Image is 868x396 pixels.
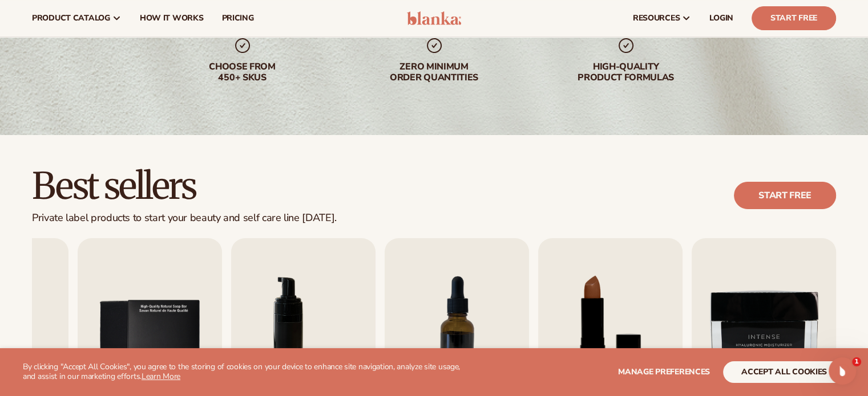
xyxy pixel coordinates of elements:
div: Zero minimum order quantities [361,62,507,83]
a: Start Free [752,6,836,30]
iframe: Intercom live chat [829,357,856,385]
button: accept all cookies [723,361,845,383]
a: Learn More [142,371,180,382]
span: product catalog [32,14,110,23]
span: pricing [221,14,253,23]
div: High-quality product formulas [553,62,699,83]
div: Choose from 450+ Skus [169,62,316,83]
span: resources [633,14,680,23]
span: Manage preferences [618,366,710,377]
div: Private label products to start your beauty and self care line [DATE]. [32,212,337,224]
p: By clicking "Accept All Cookies", you agree to the storing of cookies on your device to enhance s... [23,362,473,382]
span: 1 [852,357,861,366]
span: LOGIN [709,14,733,23]
h2: Best sellers [32,167,337,205]
span: How It Works [140,14,204,23]
img: logo [407,11,461,25]
a: Start free [734,182,836,209]
button: Manage preferences [618,361,710,383]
